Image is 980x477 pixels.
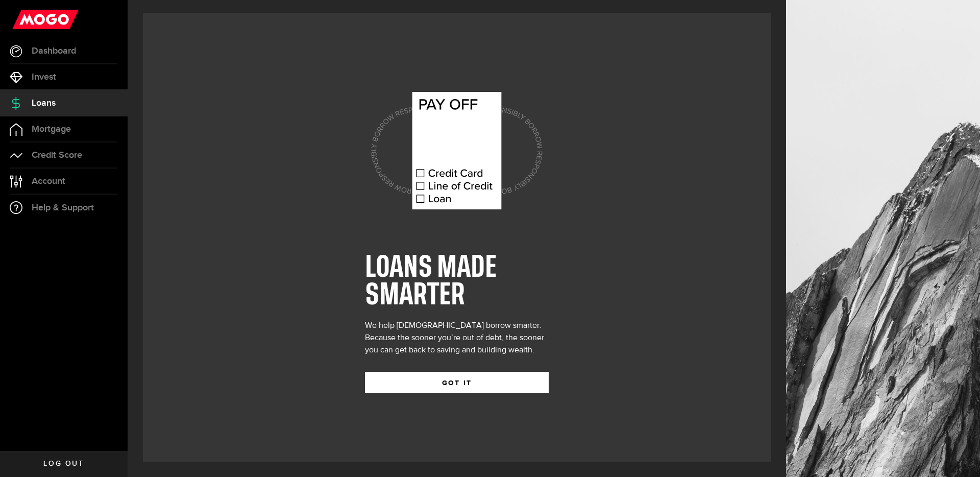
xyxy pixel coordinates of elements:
span: Dashboard [32,46,76,56]
h1: LOANS MADE SMARTER [365,254,549,309]
span: Log out [43,460,84,467]
span: Mortgage [32,125,71,134]
span: Loans [32,99,56,108]
span: Invest [32,73,56,82]
span: Credit Score [32,151,82,160]
span: Account [32,177,65,186]
button: GOT IT [365,372,549,393]
div: We help [DEMOGRAPHIC_DATA] borrow smarter. Because the sooner you’re out of debt, the sooner you ... [365,320,549,356]
span: Help & Support [32,203,94,212]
